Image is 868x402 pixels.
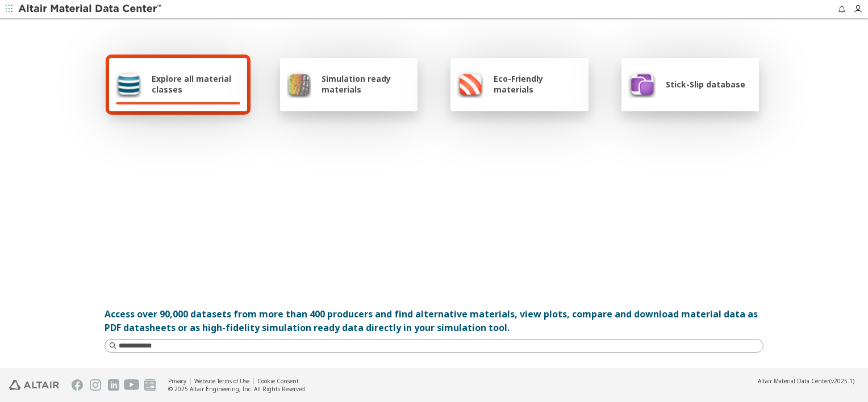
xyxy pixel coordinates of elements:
[152,73,240,95] span: Explore all material classes
[666,79,745,90] span: Stick-Slip database
[18,3,163,15] img: Altair Material Data Center
[494,73,581,95] span: Eco-Friendly materials
[287,70,311,98] img: Simulation ready materials
[628,70,656,98] img: Stick-Slip database
[9,380,59,390] img: Altair Engineering
[168,377,186,385] a: Privacy
[168,385,307,393] div: © 2025 Altair Engineering, Inc. All Rights Reserved.
[105,366,763,376] p: Instant access to simulations ready materials
[194,377,249,385] a: Website Terms of Use
[105,307,763,334] div: Access over 90,000 datasets from more than 400 producers and find alternative materials, view plo...
[457,70,483,98] img: Eco-Friendly materials
[116,70,141,98] img: Explore all material classes
[322,73,411,95] span: Simulation ready materials
[257,377,299,385] a: Cookie Consent
[758,377,854,385] div: (v2025.1)
[758,377,829,385] span: Altair Material Data Center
